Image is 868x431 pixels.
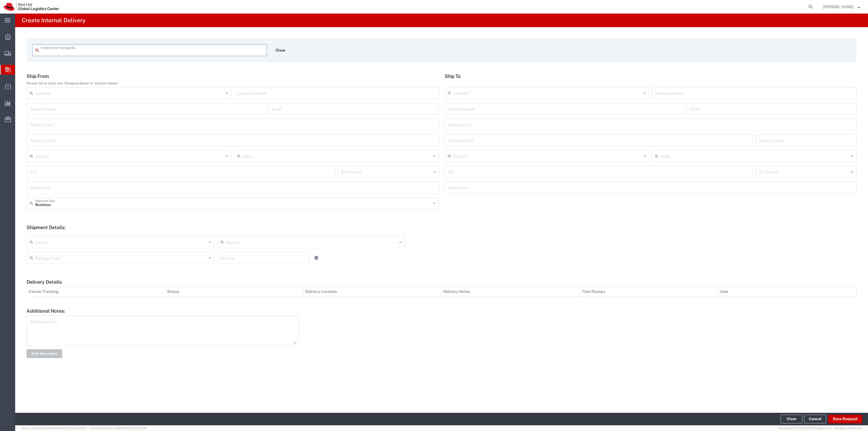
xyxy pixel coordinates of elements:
span: [DATE] 10:23:21 [66,426,87,430]
table: Delivery Details: [27,287,857,297]
h5: Shipment Details: [27,224,857,230]
th: Time Stamp [580,287,718,297]
button: Save Request [828,415,862,423]
button: Clear [781,415,802,423]
img: logo [4,3,59,11]
span: Server: 2025.18.0-4e47823f9d1 [22,426,87,430]
div: Please, fill at least one: 'Company Name' or 'Contact Name' [27,81,439,86]
h4: Create Internal Delivery [22,14,85,27]
th: Status [165,287,303,297]
th: Delivery Location [303,287,442,297]
h5: Additional Notes: [27,308,857,314]
span: Robert Lomax [823,4,854,10]
th: Carrier Tracking [27,287,165,297]
h5: Ship To [445,73,857,79]
a: Cancel [804,415,826,423]
span: Copyright © [DATE]-[DATE] Agistix Inc., All Rights Reserved [778,426,861,430]
span: [DATE] 08:10:16 [126,426,147,430]
th: User [718,287,857,297]
h5: Ship From [27,73,439,79]
span: Client: 2025.18.0-7346316 [89,426,147,430]
th: Delivery Notes [442,287,580,297]
a: Add Item [312,254,320,262]
button: [PERSON_NAME] [823,4,860,10]
button: Clear [270,44,292,56]
h5: Delivery Details: [27,279,857,285]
